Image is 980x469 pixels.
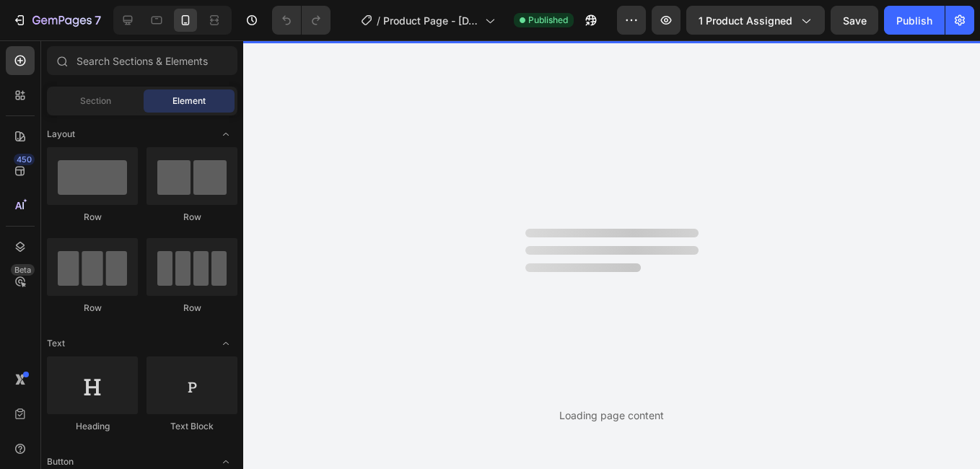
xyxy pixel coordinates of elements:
[11,264,35,276] div: Beta
[47,337,65,350] span: Text
[80,95,111,108] span: Section
[47,128,75,141] span: Layout
[6,6,108,35] button: 7
[146,211,237,224] div: Row
[47,302,138,315] div: Row
[146,302,237,315] div: Row
[214,332,237,355] span: Toggle open
[95,12,101,29] p: 7
[831,6,878,35] button: Save
[47,46,237,75] input: Search Sections & Elements
[172,95,206,108] span: Element
[14,154,35,165] div: 450
[377,13,380,28] span: /
[699,13,792,28] span: 1 product assigned
[146,420,237,433] div: Text Block
[47,420,138,433] div: Heading
[47,211,138,224] div: Row
[686,6,825,35] button: 1 product assigned
[214,123,237,146] span: Toggle open
[528,14,568,27] span: Published
[559,408,664,423] div: Loading page content
[383,13,479,28] span: Product Page - [DATE] 15:21:30
[47,455,74,468] span: Button
[843,14,867,27] span: Save
[272,6,331,35] div: Undo/Redo
[884,6,945,35] button: Publish
[896,13,932,28] div: Publish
